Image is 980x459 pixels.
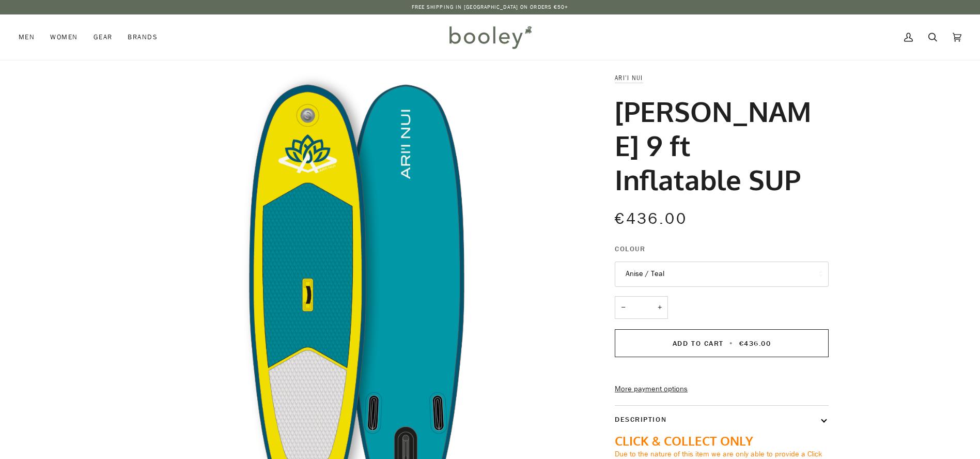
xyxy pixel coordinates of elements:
[19,14,42,60] a: Men
[615,384,829,395] a: More payment options
[615,208,687,229] span: €436.00
[615,296,631,319] button: −
[615,329,829,357] button: Add to Cart • €436.00
[120,14,165,60] a: Brands
[615,94,821,196] h1: [PERSON_NAME] 9 ft Inflatable SUP
[615,296,668,319] input: Quantity
[86,14,120,60] a: Gear
[615,406,829,433] button: Description
[615,73,643,82] a: ARI’I NUI
[726,339,736,348] span: •
[42,14,85,60] a: Women
[739,339,771,348] span: €436.00
[673,339,724,348] span: Add to Cart
[412,3,569,11] p: Free Shipping in [GEOGRAPHIC_DATA] on Orders €50+
[615,262,829,287] button: Anise / Teal
[615,433,753,449] span: CLICK & COLLECT ONLY
[94,32,113,42] span: Gear
[50,32,77,42] span: Women
[128,32,158,42] span: Brands
[651,296,668,319] button: +
[615,243,645,254] span: Colour
[445,22,535,52] img: Booley
[19,32,35,42] span: Men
